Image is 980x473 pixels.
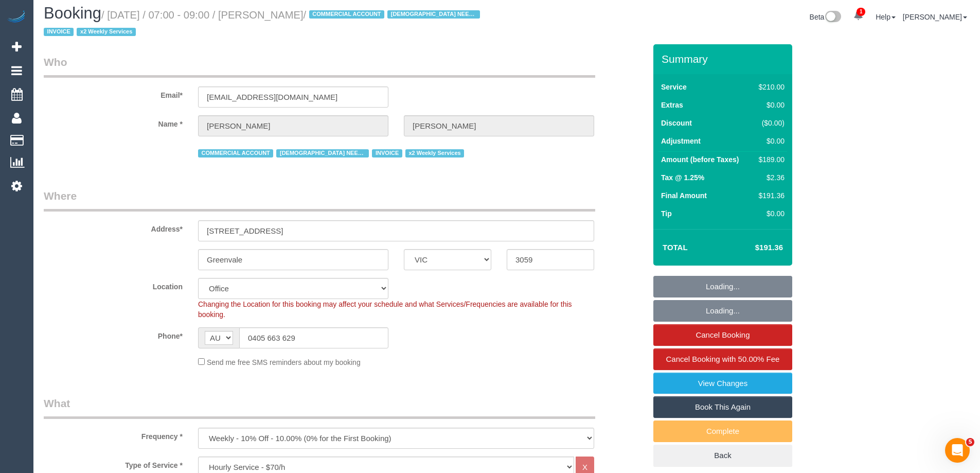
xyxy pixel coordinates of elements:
img: New interface [824,11,841,24]
label: Service [661,82,687,92]
label: Tax @ 1.25% [661,172,704,183]
a: Cancel Booking with 50.00% Fee [653,348,792,370]
legend: What [44,396,595,419]
img: Automaid Logo [6,10,27,25]
a: Cancel Booking [653,324,792,346]
span: Send me free SMS reminders about my booking [207,358,361,366]
div: ($0.00) [755,118,785,128]
h4: $191.36 [724,243,783,252]
label: Address* [36,220,190,234]
label: Extras [661,100,683,110]
span: COMMERCIAL ACCOUNT [309,10,384,19]
label: Final Amount [661,190,707,201]
label: Adjustment [661,136,701,146]
span: Changing the Location for this booking may affect your schedule and what Services/Frequencies are... [198,300,572,319]
legend: Who [44,55,595,78]
span: 5 [966,438,974,446]
div: $0.00 [755,208,785,219]
strong: Total [663,243,688,252]
a: 1 [848,5,868,27]
span: Cancel Booking with 50.00% Fee [666,355,780,363]
a: Back [653,445,792,466]
label: Frequency * [36,428,190,442]
label: Tip [661,208,672,219]
input: Phone* [239,327,388,348]
input: Last Name* [404,115,594,136]
span: COMMERCIAL ACCOUNT [198,149,273,157]
label: Discount [661,118,692,128]
span: Booking [44,4,101,22]
input: Email* [198,86,388,108]
a: Book This Again [653,396,792,418]
legend: Where [44,188,595,212]
iframe: Intercom live chat [945,438,970,463]
div: $189.00 [755,154,785,165]
small: / [DATE] / 07:00 - 09:00 / [PERSON_NAME] [44,9,483,38]
a: View Changes [653,373,792,394]
label: Amount (before Taxes) [661,154,739,165]
label: Type of Service * [36,457,190,470]
span: x2 Weekly Services [405,149,465,157]
input: First Name* [198,115,388,136]
div: $2.36 [755,172,785,183]
div: $191.36 [755,190,785,201]
div: $0.00 [755,100,785,110]
span: INVOICE [372,149,402,157]
a: Beta [810,13,842,21]
span: 1 [857,8,865,16]
a: [PERSON_NAME] [903,13,967,21]
input: Post Code* [507,249,594,270]
span: [DEMOGRAPHIC_DATA] NEEDED [387,10,480,19]
a: Help [876,13,896,21]
label: Location [36,278,190,292]
span: [DEMOGRAPHIC_DATA] NEEDED [276,149,369,157]
h3: Summary [662,53,787,65]
label: Phone* [36,327,190,341]
div: $210.00 [755,82,785,92]
div: $0.00 [755,136,785,146]
input: Suburb* [198,249,388,270]
label: Email* [36,86,190,100]
label: Name * [36,115,190,129]
span: INVOICE [44,28,74,36]
span: x2 Weekly Services [77,28,136,36]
